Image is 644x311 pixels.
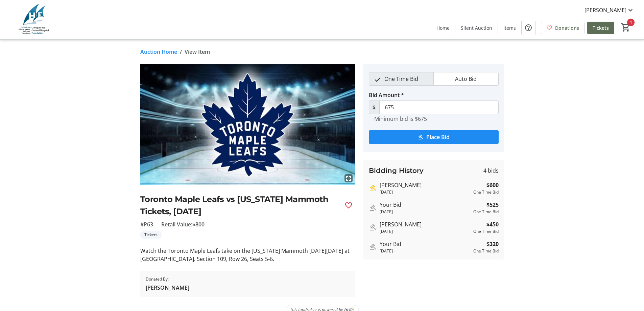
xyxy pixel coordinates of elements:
span: Retail Value: $800 [161,220,205,228]
div: Watch the Toronto Maple Leafs take on the [US_STATE] Mammoth [DATE][DATE] at [GEOGRAPHIC_DATA]. S... [140,247,355,263]
mat-icon: fullscreen [344,174,353,182]
strong: $525 [486,201,499,209]
strong: $450 [486,220,499,228]
div: [DATE] [380,228,471,235]
span: Silent Auction [461,24,492,31]
button: Favourite [342,199,355,212]
tr-label-badge: Tickets [140,231,162,239]
span: Tickets [593,24,609,31]
button: Help [522,21,535,35]
button: Cart [620,21,632,34]
span: Auto Bid [451,72,481,85]
img: Georgian Bay General Hospital Foundation's Logo [4,3,64,37]
div: One Time Bid [473,248,499,254]
span: $ [369,101,380,114]
label: Bid Amount * [369,91,404,99]
a: Donations [541,22,585,34]
span: View Item [185,48,210,56]
mat-icon: Outbid [369,223,377,231]
strong: $320 [486,240,499,248]
div: [PERSON_NAME] [380,181,471,189]
tr-hint: Minimum bid is $675 [374,115,427,122]
span: Donated By: [146,276,189,282]
div: One Time Bid [473,209,499,215]
button: [PERSON_NAME] [579,5,640,16]
span: Donations [555,24,579,31]
a: Home [431,22,455,34]
span: [PERSON_NAME] [585,6,626,14]
strong: $600 [486,181,499,189]
div: One Time Bid [473,228,499,235]
span: / [180,48,182,56]
span: 4 bids [483,166,499,175]
div: Your Bid [380,201,471,209]
span: #P63 [140,220,153,228]
span: Place Bid [426,133,450,141]
mat-icon: Outbid [369,204,377,212]
a: Items [498,22,521,34]
a: Tickets [587,22,614,34]
h3: Bidding History [369,165,424,176]
img: Image [140,64,355,185]
div: One Time Bid [473,189,499,195]
div: Your Bid [380,240,471,248]
span: Home [436,24,450,31]
span: One Time Bid [380,72,422,85]
a: Auction Home [140,48,177,56]
h2: Toronto Maple Leafs vs [US_STATE] Mammoth Tickets, [DATE] [140,193,339,218]
span: Items [503,24,516,31]
div: [DATE] [380,209,471,215]
div: [PERSON_NAME] [380,220,471,228]
div: [DATE] [380,189,471,195]
span: [PERSON_NAME] [146,284,189,292]
button: Place Bid [369,130,499,144]
div: [DATE] [380,248,471,254]
a: Silent Auction [455,22,498,34]
mat-icon: Highest bid [369,184,377,192]
mat-icon: Outbid [369,243,377,251]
